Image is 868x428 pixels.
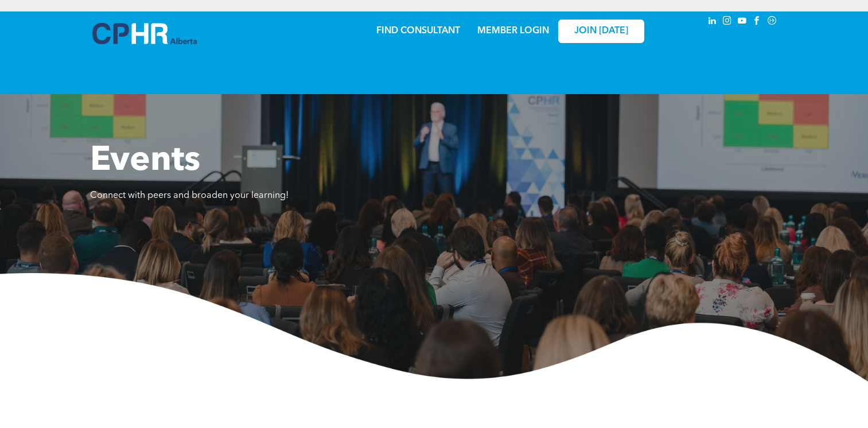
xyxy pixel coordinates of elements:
[558,20,644,43] a: JOIN [DATE]
[574,26,628,37] span: JOIN [DATE]
[706,14,719,30] a: linkedin
[90,144,200,178] span: Events
[766,14,779,30] a: Social network
[751,14,764,30] a: facebook
[90,191,289,200] span: Connect with peers and broaden your learning!
[477,26,549,36] a: MEMBER LOGIN
[721,14,734,30] a: instagram
[736,14,749,30] a: youtube
[376,26,460,36] a: FIND CONSULTANT
[92,23,197,44] img: A blue and white logo for cp alberta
